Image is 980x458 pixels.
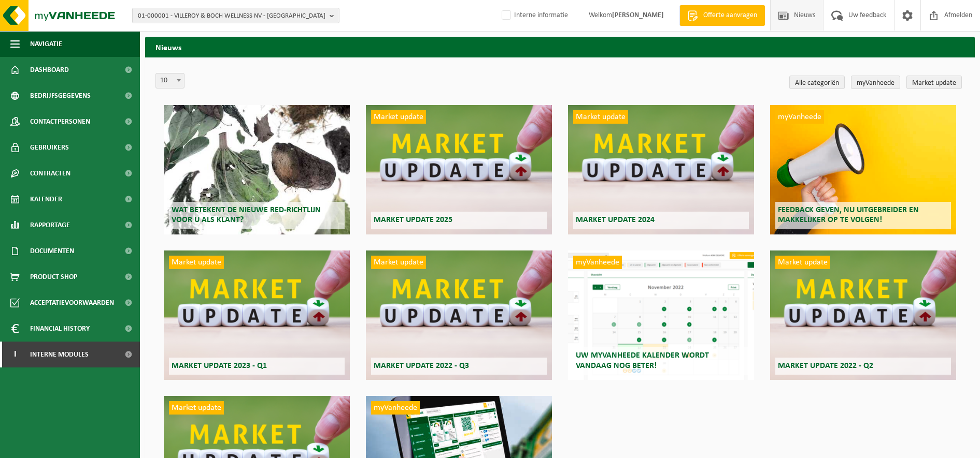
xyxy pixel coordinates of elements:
span: Market update [169,401,224,415]
a: Offerte aanvragen [679,5,765,26]
span: Gebruikers [30,135,69,160]
button: 01-000001 - VILLEROY & BOCH WELLNESS NV - [GEOGRAPHIC_DATA] [132,8,339,23]
span: Market update [775,256,830,269]
span: 10 [155,73,184,88]
label: Interne informatie [500,8,568,23]
span: Market update [573,110,628,124]
a: Market update Market update 2022 - Q3 [366,250,552,380]
a: Wat betekent de nieuwe RED-richtlijn voor u als klant? [164,105,350,234]
a: myVanheede [851,76,900,89]
span: 10 [156,73,184,88]
span: I [10,342,20,367]
span: Product Shop [30,264,77,290]
span: Market update 2022 - Q2 [778,362,873,370]
a: myVanheede Feedback geven, nu uitgebreider en makkelijker op te volgen! [770,105,956,234]
span: Financial History [30,316,90,342]
a: Alle categoriën [789,76,845,89]
span: Uw myVanheede kalender wordt vandaag nog beter! [576,351,709,370]
span: myVanheede [371,401,420,415]
a: myVanheede Uw myVanheede kalender wordt vandaag nog beter! [568,250,754,380]
span: Dashboard [30,57,69,83]
a: Market update Market update 2023 - Q1 [164,250,350,380]
span: Kalender [30,186,62,212]
span: Offerte aanvragen [701,10,760,21]
span: Market update [169,256,224,269]
a: Market update Market update 2024 [568,105,754,234]
span: 01-000001 - VILLEROY & BOCH WELLNESS NV - [GEOGRAPHIC_DATA] [138,8,325,24]
strong: [PERSON_NAME] [612,11,664,19]
span: Market update 2022 - Q3 [374,362,469,370]
span: Bedrijfsgegevens [30,83,91,109]
span: Acceptatievoorwaarden [30,290,114,316]
span: Feedback geven, nu uitgebreider en makkelijker op te volgen! [778,206,919,224]
span: Market update [371,256,426,269]
h2: Nieuws [145,37,975,57]
span: Contracten [30,160,70,186]
span: Market update [371,110,426,124]
span: Interne modules [30,342,89,367]
span: myVanheede [573,256,622,269]
span: Market update 2023 - Q1 [172,362,267,370]
span: Rapportage [30,212,70,238]
a: Market update [906,76,962,89]
span: myVanheede [775,110,824,124]
span: Documenten [30,238,74,264]
span: Navigatie [30,31,62,57]
span: Market update 2024 [576,216,655,224]
span: Wat betekent de nieuwe RED-richtlijn voor u als klant? [172,206,321,224]
span: Contactpersonen [30,109,90,135]
span: Market update 2025 [374,216,452,224]
a: Market update Market update 2022 - Q2 [770,250,956,380]
a: Market update Market update 2025 [366,105,552,234]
